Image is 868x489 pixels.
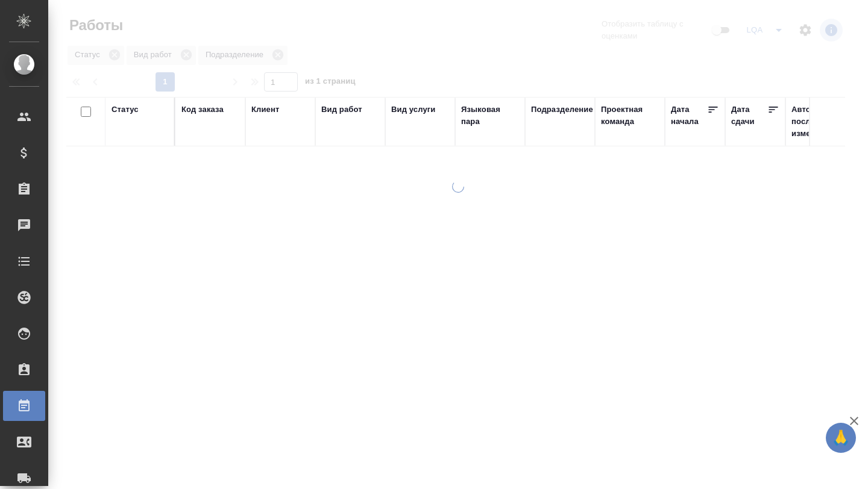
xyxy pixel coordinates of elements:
div: Вид услуги [391,104,436,116]
div: Подразделение [531,104,593,116]
span: 🙏 [831,425,851,450]
div: Вид работ [321,104,362,116]
div: Дата начала [671,104,707,128]
div: Дата сдачи [731,104,767,128]
div: Клиент [251,104,279,116]
div: Статус [112,104,139,116]
div: Языковая пара [461,104,519,128]
button: 🙏 [826,423,856,453]
div: Автор последнего изменения [791,104,849,140]
div: Код заказа [181,104,224,116]
div: Проектная команда [601,104,659,128]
